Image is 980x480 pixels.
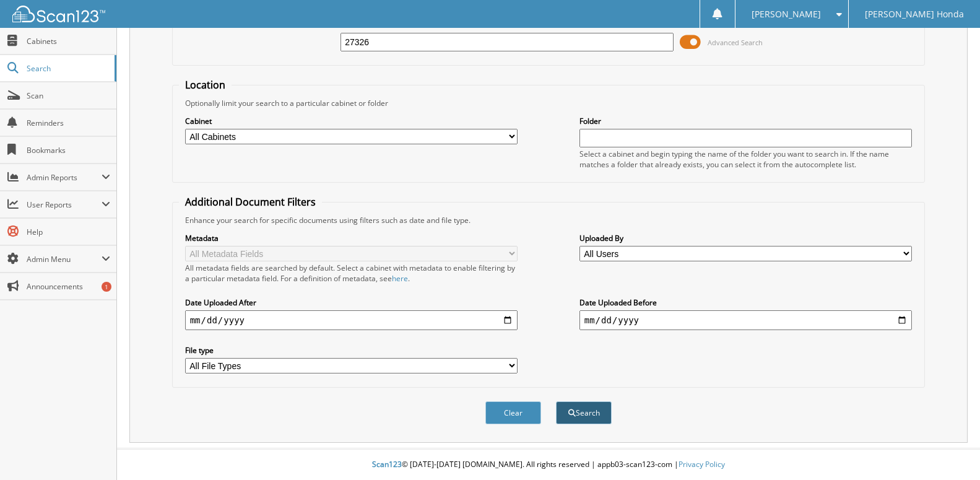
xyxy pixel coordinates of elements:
[27,227,110,237] span: Help
[27,90,110,101] span: Scan
[679,459,725,469] a: Privacy Policy
[579,310,913,330] input: end
[185,297,518,308] label: Date Uploaded After
[179,215,919,225] div: Enhance your search for specific documents using filters such as date and file type.
[27,118,110,128] span: Reminders
[117,450,980,480] div: © [DATE]-[DATE] [DOMAIN_NAME]. All rights reserved | appb03-scan123-com |
[185,116,518,126] label: Cabinet
[579,116,913,126] label: Folder
[27,199,102,210] span: User Reports
[865,11,964,18] span: [PERSON_NAME] Honda
[27,145,110,155] span: Bookmarks
[185,263,518,284] div: All metadata fields are searched by default. Select a cabinet with metadata to enable filtering b...
[185,233,518,243] label: Metadata
[27,172,102,183] span: Admin Reports
[579,233,913,243] label: Uploaded By
[179,78,232,92] legend: Location
[708,38,763,47] span: Advanced Search
[27,63,108,74] span: Search
[556,401,612,424] button: Search
[392,273,408,284] a: here
[179,195,322,209] legend: Additional Document Filters
[579,149,913,170] div: Select a cabinet and begin typing the name of the folder you want to search in. If the name match...
[27,281,110,292] span: Announcements
[102,282,111,292] div: 1
[179,98,919,108] div: Optionally limit your search to a particular cabinet or folder
[579,297,913,308] label: Date Uploaded Before
[372,459,402,469] span: Scan123
[27,254,102,264] span: Admin Menu
[27,36,110,46] span: Cabinets
[185,310,518,330] input: start
[12,6,105,22] img: scan123-logo-white.svg
[752,11,821,18] span: [PERSON_NAME]
[485,401,541,424] button: Clear
[185,345,518,356] label: File type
